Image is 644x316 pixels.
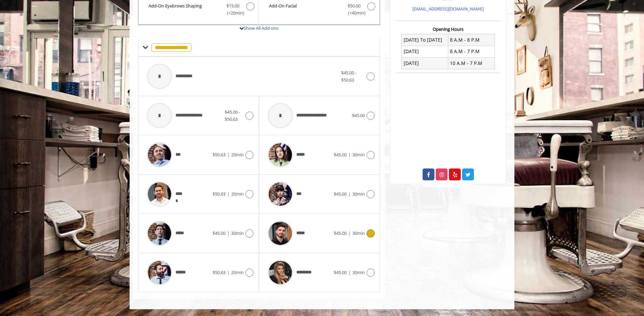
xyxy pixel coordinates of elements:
span: | [348,230,351,236]
span: 30min [352,230,365,236]
span: | [348,191,351,197]
span: $50.00 [348,2,360,9]
span: $45.00 [352,112,365,118]
a: [EMAIL_ADDRESS][DOMAIN_NAME] [412,6,484,12]
span: 20min [231,191,244,197]
span: 20min [231,152,244,158]
b: Add-On Facial [269,2,341,17]
span: | [227,152,230,158]
span: $45.00 - $50.63 [341,70,356,83]
label: Add-On Eyebrows Shaping [142,2,255,18]
b: Add-On Eyebrows Shaping [149,2,220,17]
span: (+20min ) [223,9,243,17]
span: $45.00 [334,152,347,158]
span: 30min [352,152,365,158]
span: | [227,269,230,275]
span: $15.00 [226,2,239,9]
span: $50.63 [213,269,225,275]
td: [DATE] To [DATE] [402,34,448,46]
span: 30min [352,191,365,197]
span: 30min [231,230,244,236]
span: $45.00 - $50.63 [225,109,240,122]
span: | [227,230,230,236]
span: | [348,269,351,275]
span: $50.63 [213,152,225,158]
span: $45.00 [334,230,347,236]
span: $45.00 [334,269,347,275]
td: [DATE] [402,58,448,69]
span: $45.00 [213,230,225,236]
td: [DATE] [402,46,448,57]
a: Show All Add-ons [244,25,278,31]
td: 8 A.M - 8 P.M [448,34,494,46]
label: Add-On Facial [262,2,376,18]
h3: Opening Hours [396,27,500,31]
span: | [348,152,351,158]
span: 20min [231,269,244,275]
span: $50.63 [213,191,225,197]
span: 30min [352,269,365,275]
span: $45.00 [334,191,347,197]
span: | [227,191,230,197]
td: 8 A.M - 7 P.M [448,46,494,57]
td: 10 A.M - 7 P.M [448,58,494,69]
span: (+40min ) [344,9,364,17]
